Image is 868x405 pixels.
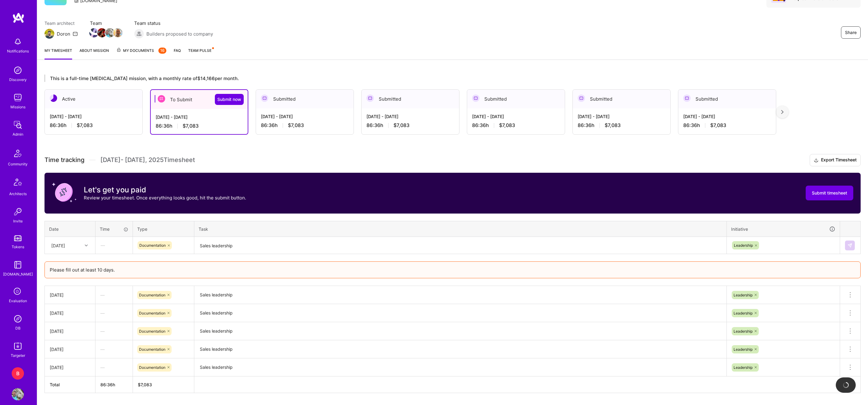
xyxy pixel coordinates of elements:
[734,329,753,334] span: Leadership
[106,28,114,38] a: Team Member Avatar
[156,114,243,120] div: [DATE] - [DATE]
[578,113,665,120] div: [DATE] - [DATE]
[116,47,166,60] a: My Documents16
[467,90,565,108] div: Submitted
[12,206,24,218] img: Invite
[45,261,861,278] div: Please fill out at least 10 days.
[77,122,93,129] span: $7,083
[472,113,560,120] div: [DATE] - [DATE]
[366,94,374,102] img: Submitted
[14,235,21,241] img: tokens
[45,29,54,39] img: Team Architect
[217,96,241,102] span: Submit now
[158,95,165,102] img: To Submit
[806,186,853,200] button: Submit timesheet
[98,28,106,38] a: Team Member Avatar
[8,161,28,167] div: Community
[133,221,194,237] th: Type
[158,48,166,54] div: 16
[578,94,585,102] img: Submitted
[139,311,165,315] span: Documentation
[781,110,784,114] img: right
[9,298,27,304] div: Evaluation
[95,305,133,321] div: —
[261,113,349,120] div: [DATE] - [DATE]
[810,154,861,166] button: Export Timesheet
[195,305,726,322] textarea: Sales leadership
[12,259,24,271] img: guide book
[731,226,835,233] div: Initiative
[12,313,24,325] img: Admin Search
[96,237,132,253] div: —
[12,367,24,380] div: B
[114,28,122,38] a: Team Member Avatar
[256,90,354,108] div: Submitted
[45,156,84,164] span: Time tracking
[45,20,78,26] span: Team architect
[73,31,78,36] i: icon Mail
[52,180,76,205] img: coin
[261,122,349,129] div: 86:36 h
[95,359,133,376] div: —
[89,28,99,37] img: Team Member Avatar
[151,90,248,109] div: To Submit
[113,28,122,37] img: Team Member Avatar
[139,365,165,370] span: Documentation
[95,287,133,303] div: —
[45,47,72,60] a: My timesheet
[499,122,515,129] span: $7,083
[50,346,90,353] div: [DATE]
[843,382,849,388] img: loading
[11,352,25,359] div: Targeter
[734,243,753,248] span: Leadership
[194,221,727,237] th: Task
[9,76,27,83] div: Discovery
[134,20,213,26] span: Team status
[139,293,165,297] span: Documentation
[195,359,726,376] textarea: Sales leadership
[734,311,753,315] span: Leadership
[734,365,753,370] span: Leadership
[50,94,57,102] img: Active
[139,329,165,334] span: Documentation
[195,237,726,254] textarea: Sales leadership
[845,241,855,250] div: null
[845,29,857,36] span: Share
[156,123,243,129] div: 86:36 h
[9,191,27,197] div: Architects
[50,328,90,334] div: [DATE]
[45,90,142,108] div: Active
[50,364,90,371] div: [DATE]
[678,90,776,108] div: Submitted
[146,31,213,37] span: Builders proposed to company
[100,156,195,164] span: [DATE] - [DATE] , 2025 Timesheet
[10,176,25,191] img: Architects
[12,340,24,352] img: Skill Targeter
[12,286,24,298] i: icon SelectionTeam
[734,347,753,352] span: Leadership
[3,271,33,277] div: [DOMAIN_NAME]
[50,122,138,129] div: 86:36 h
[134,29,144,39] img: Builders proposed to company
[100,226,128,232] div: Time
[51,242,65,249] div: [DATE]
[174,47,181,60] a: FAQ
[50,113,138,120] div: [DATE] - [DATE]
[95,323,133,339] div: —
[139,243,166,248] span: Documentation
[12,64,24,76] img: discovery
[90,28,98,38] a: Team Member Avatar
[105,28,114,37] img: Team Member Avatar
[366,122,454,129] div: 86:36 h
[215,94,244,105] button: Submit now
[362,90,459,108] div: Submitted
[288,122,304,129] span: $7,083
[84,185,246,195] h3: Let's get you paid
[573,90,670,108] div: Submitted
[10,388,25,400] a: User Avatar
[84,195,246,201] p: Review your timesheet. Once everything looks good, hit the submit button.
[12,119,24,131] img: admin teamwork
[139,347,165,352] span: Documentation
[10,104,25,110] div: Missions
[50,310,90,316] div: [DATE]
